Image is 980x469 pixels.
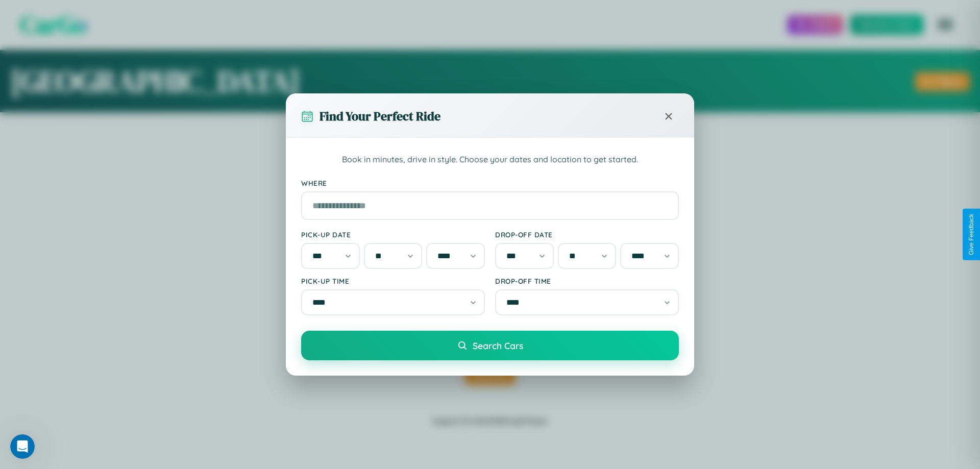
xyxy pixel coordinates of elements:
[301,230,485,239] label: Pick-up Date
[473,340,523,351] span: Search Cars
[301,153,679,166] p: Book in minutes, drive in style. Choose your dates and location to get started.
[495,277,679,285] label: Drop-off Time
[301,179,679,187] label: Where
[301,277,485,285] label: Pick-up Time
[320,108,440,125] h3: Find Your Perfect Ride
[495,230,679,239] label: Drop-off Date
[301,331,679,360] button: Search Cars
